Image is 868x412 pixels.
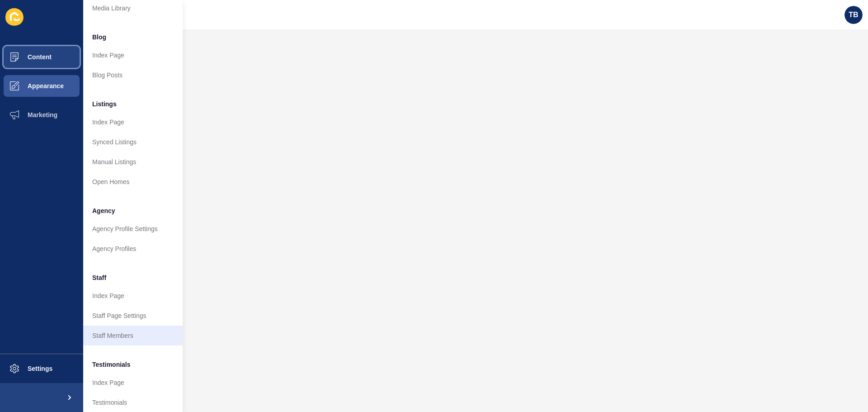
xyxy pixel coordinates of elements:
span: Listings [92,99,117,109]
a: Synced Listings [83,132,183,152]
span: Agency [92,206,115,215]
a: Agency Profiles [83,239,183,259]
a: Index Page [83,286,183,306]
a: Open Homes [83,172,183,192]
a: Index Page [83,373,183,393]
span: Blog [92,33,106,42]
a: Staff Page Settings [83,306,183,326]
span: TB [849,10,858,19]
a: Manual Listings [83,152,183,172]
a: Agency Profile Settings [83,219,183,239]
a: Index Page [83,45,183,65]
span: Testimonials [92,360,131,369]
a: Staff Members [83,326,183,346]
span: Staff [92,273,106,282]
a: Index Page [83,112,183,132]
a: Blog Posts [83,65,183,85]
